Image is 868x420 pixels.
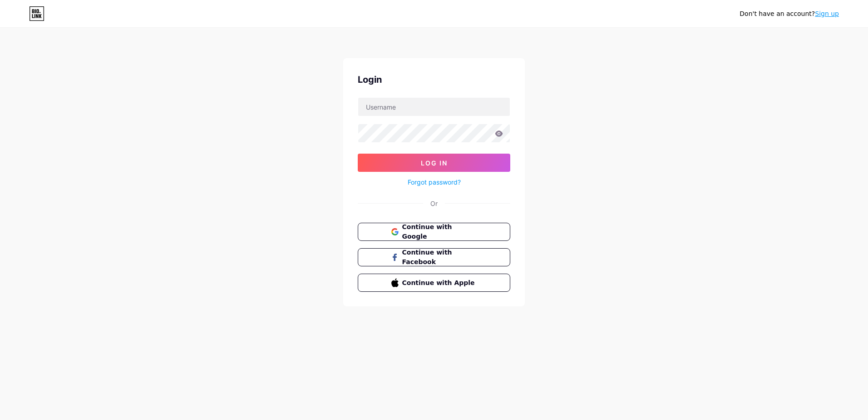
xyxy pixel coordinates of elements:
div: Login [358,73,510,86]
button: Log In [358,154,510,172]
a: Sign up [815,10,839,17]
button: Continue with Google [358,223,510,241]
div: Or [430,199,438,208]
span: Continue with Facebook [402,248,477,267]
div: Don't have an account? [740,9,839,19]
span: Continue with Apple [402,278,477,288]
span: Continue with Google [402,222,477,241]
button: Continue with Facebook [358,248,510,266]
button: Continue with Apple [358,274,510,292]
input: Username [358,98,510,116]
span: Log In [421,159,448,167]
a: Forgot password? [408,177,461,187]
